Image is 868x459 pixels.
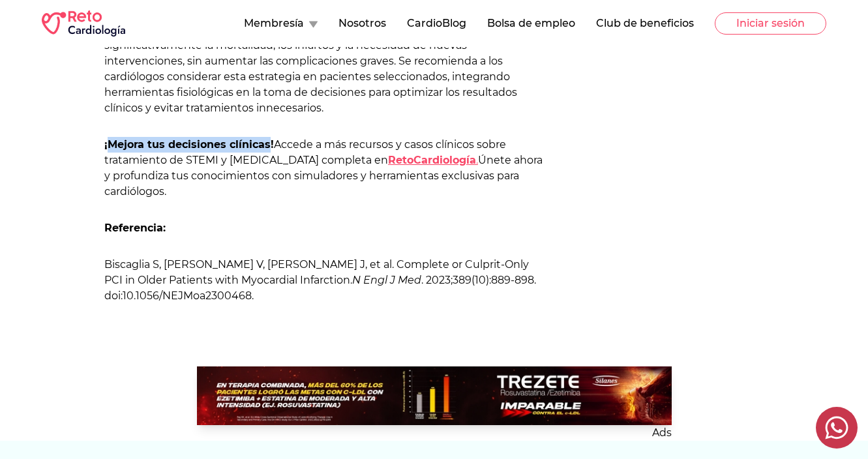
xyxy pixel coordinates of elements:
[596,16,694,31] button: Club de beneficios
[197,425,672,441] p: Ads
[487,16,575,31] button: Bolsa de empleo
[338,16,386,31] button: Nosotros
[244,16,318,31] button: Membresía
[413,154,470,166] b: Cardiologí
[352,274,421,286] em: N Engl J Med
[388,154,478,166] a: RetoCardiología.
[470,154,476,166] strong: a
[42,10,125,37] img: RETO Cardio Logo
[197,366,672,425] img: Ad - web | blog-post | banner | trezete | 2025-07-24 | 1
[388,154,413,166] strong: Reto
[104,7,544,116] p: La [MEDICAL_DATA] completa guiada por fisiología coronaria en pacientes mayores de 75 años con in...
[715,12,826,35] button: Iniciar sesión
[104,257,544,304] p: Biscaglia S, [PERSON_NAME] V, [PERSON_NAME] J, et al. Complete or Culprit-Only PCI in Older Patie...
[407,16,466,31] button: CardioBlog
[104,137,544,200] p: Accede a más recursos y casos clínicos sobre tratamiento de STEMI y [MEDICAL_DATA] completa en Ún...
[104,222,166,234] strong: Referencia:
[104,138,274,151] strong: ¡Mejora tus decisiones clínicas!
